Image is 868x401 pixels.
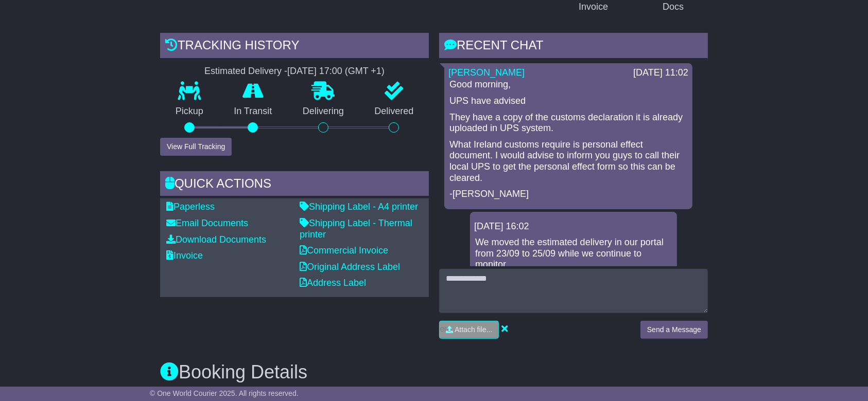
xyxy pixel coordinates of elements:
span: © One World Courier 2025. All rights reserved. [150,389,299,397]
a: Invoice [166,250,203,261]
button: Send a Message [640,321,708,339]
h3: Booking Details [160,362,708,382]
button: View Full Tracking [160,138,232,156]
p: What Ireland customs require is personal effect document. I would advise to inform you guys to ca... [449,139,687,184]
p: Delivered [359,106,429,117]
div: RECENT CHAT [439,33,708,61]
div: Estimated Delivery - [160,66,429,77]
div: [DATE] 16:02 [474,221,673,232]
a: Commercial Invoice [300,245,388,256]
p: Pickup [160,106,219,117]
p: They have a copy of the customs declaration it is already uploaded in UPS system. [449,112,687,134]
p: In Transit [219,106,288,117]
p: -[PERSON_NAME] [449,189,687,200]
a: Shipping Label - Thermal printer [300,218,412,240]
div: Tracking history [160,33,429,61]
div: Quick Actions [160,171,429,199]
p: UPS have advised [449,96,687,107]
p: Delivering [287,106,359,117]
a: [PERSON_NAME] [448,67,525,78]
a: Paperless [166,202,215,212]
a: Shipping Label - A4 printer [300,202,418,212]
a: Email Documents [166,218,248,228]
p: Good morning, [449,79,687,90]
div: [DATE] 17:00 (GMT +1) [287,66,385,77]
p: We moved the estimated delivery in our portal from 23/09 to 25/09 while we continue to monitor. [475,237,672,270]
a: Address Label [300,278,366,288]
a: Download Documents [166,234,266,245]
a: Original Address Label [300,262,400,272]
div: [DATE] 11:02 [633,67,688,79]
